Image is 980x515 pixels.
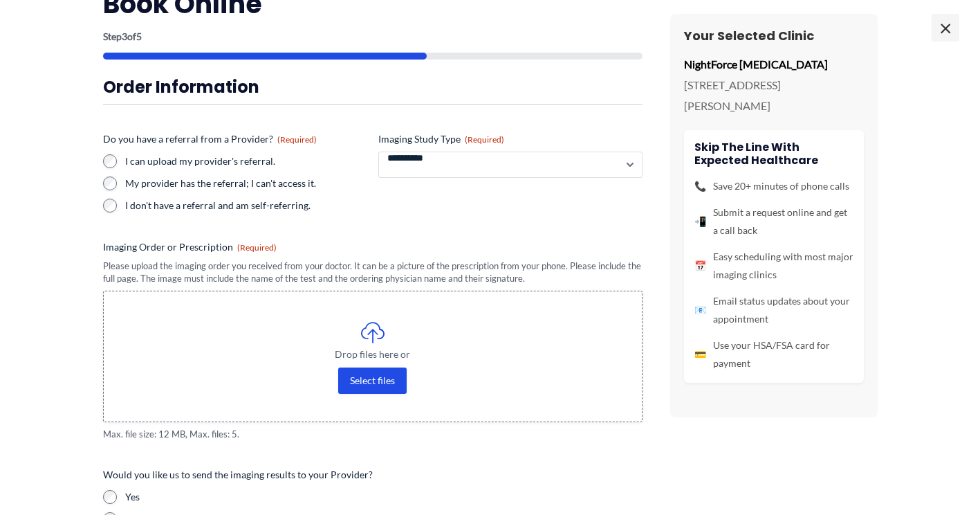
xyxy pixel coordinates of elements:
[694,213,706,231] span: 📲
[103,132,317,146] legend: Do you have a referral from a Provider?
[125,177,367,190] label: My provider has the referral; I can't access it.
[694,177,853,195] li: Save 20+ minutes of phone calls
[465,134,504,145] span: (Required)
[122,30,127,42] span: 3
[125,490,642,504] label: Yes
[694,301,706,319] span: 📧
[103,260,642,285] div: Please upload the imaging order you received from your doctor. It can be a picture of the prescri...
[694,345,706,363] span: 💳
[694,204,853,240] li: Submit a request online and get a call back
[694,141,853,167] h4: Skip the line with Expected Healthcare
[103,32,642,42] p: Step of
[684,75,864,116] p: [STREET_ADDRESS][PERSON_NAME]
[694,336,853,372] li: Use your HSA/FSA card for payment
[694,248,853,284] li: Easy scheduling with most major imaging clinics
[378,132,642,146] label: Imaging Study Type
[125,199,367,213] label: I don't have a referral and am self-referring.
[103,76,642,98] h3: Order Information
[338,368,407,394] button: select files, imaging order or prescription(required)
[103,428,642,441] span: Max. file size: 12 MB, Max. files: 5.
[684,28,864,44] h3: Your Selected Clinic
[131,350,614,359] span: Drop files here or
[103,240,642,254] label: Imaging Order or Prescription
[694,292,853,328] li: Email status updates about your appointment
[277,134,317,145] span: (Required)
[103,468,373,482] legend: Would you like us to send the imaging results to your Provider?
[237,242,277,253] span: (Required)
[684,54,864,75] p: NightForce [MEDICAL_DATA]
[932,14,959,42] span: ×
[136,30,142,42] span: 5
[694,257,706,275] span: 📅
[694,177,706,195] span: 📞
[125,154,367,168] label: I can upload my provider's referral.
